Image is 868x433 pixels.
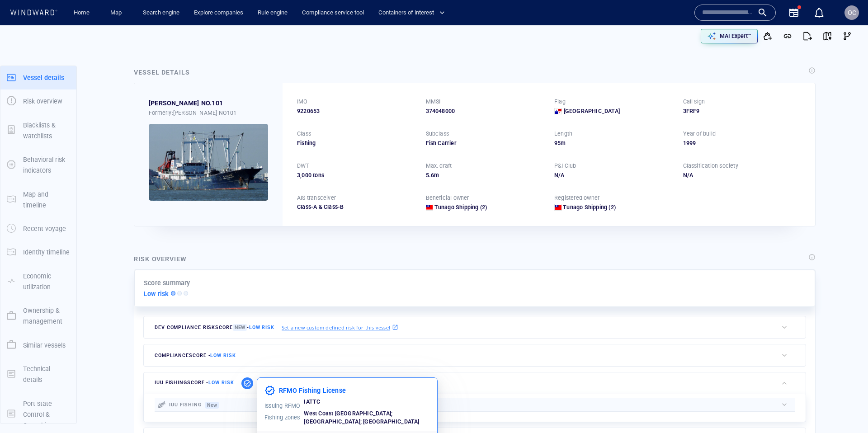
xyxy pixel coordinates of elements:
p: Technical details [23,363,70,386]
span: Containers of interest [378,8,445,18]
button: View on map [817,26,837,46]
div: Formerly: [PERSON_NAME] NO101 [149,109,268,117]
button: Containers of interest [375,5,453,21]
span: . [429,172,431,179]
p: Behavioral risk indicators [23,154,70,176]
span: 5 [426,172,429,179]
a: Tunago Shipping (2) [434,203,487,212]
span: Tunago Shipping [434,204,479,211]
span: Low risk [249,325,274,330]
span: 9220653 [297,107,320,115]
a: Search engine [139,5,183,21]
button: Get link [778,26,797,46]
span: compliance score - [155,353,236,358]
p: Economic utilization [23,271,70,293]
span: (2) [479,203,487,212]
p: Ownership & management [23,305,70,327]
span: New [205,402,219,409]
p: Risk overview [23,96,62,107]
button: Technical details [0,357,76,392]
div: (2997) [46,9,62,23]
div: [PERSON_NAME] NO.101 [149,98,223,108]
p: MMSI [426,98,441,106]
a: Ownership & management [0,311,76,320]
span: 6 [431,172,434,179]
div: Notification center [814,7,825,18]
button: Add to vessel list [758,26,778,46]
p: P&I Club [554,162,576,170]
p: Call sign [683,98,705,106]
span: Class-B [317,203,344,210]
span: (2) [607,203,616,212]
p: IMO [297,98,308,106]
span: m [434,172,439,179]
span: Class-A [297,203,317,210]
div: [DATE] - [DATE] [155,229,194,243]
a: Recent voyage [0,224,76,233]
div: Toggle vessel historical path [630,33,643,46]
div: 1999 [683,139,801,147]
p: Blacklists & watchlists [23,120,70,142]
p: Port state Control & Casualties [23,398,70,431]
p: Recent voyage [23,223,66,234]
div: Focus on vessel path [616,33,630,46]
button: Export vessel information [594,33,616,46]
a: Tunago Shipping (2) [563,203,616,212]
a: Vessel details [0,73,76,81]
p: Vessel details [23,72,64,83]
button: MAI Expert™ [701,29,758,43]
p: AIS transceiver [297,194,336,202]
button: Ownership & management [0,299,76,334]
div: Fish Carrier [426,139,544,147]
p: Beneficial owner [426,194,469,202]
button: Map and timeline [0,183,76,217]
a: Set a new custom defined risk for this vessel [282,322,398,332]
a: Explore companies [190,5,247,21]
a: Technical details [0,369,76,378]
button: Economic utilization [0,264,76,299]
button: Behavioral risk indicators [0,148,76,183]
p: Set a new custom defined risk for this vessel [282,324,390,331]
a: Rule engine [254,5,291,21]
span: OC [848,9,856,16]
img: 5905c782867cbe57fa4fcb23_0 [149,124,268,201]
button: Map [103,5,132,21]
p: Map and timeline [23,189,70,211]
a: Home [70,5,93,21]
div: Toggle map information layers [658,33,672,46]
p: MAI Expert™ [720,32,751,40]
a: Map [107,5,128,21]
a: Map and timeline [0,195,76,203]
span: New [233,324,247,331]
div: Activity timeline [5,9,44,23]
p: Classification society [683,162,738,170]
p: Identity timeline [23,247,70,258]
a: Port state Control & Casualties [0,409,76,418]
div: 3FRF9 [683,107,801,115]
a: Compliance service tool [298,5,368,21]
span: 95 [554,140,561,146]
span: IUU fishing [169,402,202,408]
a: Economic utilization [0,277,76,285]
button: Export report [797,26,817,46]
p: Low risk [144,288,169,299]
button: Create an AOI. [643,33,658,46]
a: Behavioral risk indicators [0,160,76,169]
div: 374048000 [426,107,544,115]
div: Compliance Activities [99,9,107,23]
div: Fishing [297,139,415,147]
div: tooltips.createAOI [643,33,658,46]
span: [GEOGRAPHIC_DATA] [564,107,620,115]
span: m [561,140,566,146]
button: Identity timeline [0,240,76,264]
p: Issuing RFMO [264,402,300,410]
span: Low risk [208,380,234,386]
span: SHIN HO CHUN NO.101 [149,98,223,108]
div: Risk overview [134,254,187,264]
button: Similar vessels [0,334,76,357]
a: Risk overview [0,97,76,105]
p: Similar vessels [23,340,66,351]
button: Blacklists & watchlists [0,113,76,148]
